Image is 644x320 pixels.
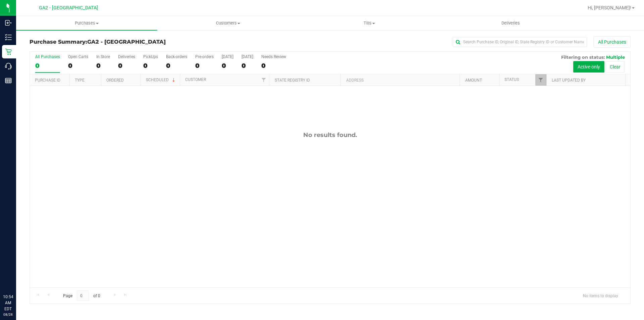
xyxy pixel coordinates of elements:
[68,54,88,59] div: Open Carts
[166,54,187,59] div: Back-orders
[158,20,298,26] span: Customers
[504,77,519,82] a: Status
[118,54,135,59] div: Deliveries
[5,34,12,41] inline-svg: Inventory
[3,294,13,312] p: 10:54 AM EDT
[258,74,269,86] a: Filter
[16,16,157,30] a: Purchases
[561,54,605,60] span: Filtering on status:
[492,20,529,26] span: Deliveries
[185,77,206,82] a: Customer
[606,54,625,60] span: Multiple
[340,74,460,86] th: Address
[39,5,98,11] span: GA2 - [GEOGRAPHIC_DATA]
[30,131,630,139] div: No results found.
[157,16,299,30] a: Customers
[5,63,12,70] inline-svg: Call Center
[535,74,546,86] a: Filter
[5,19,12,26] inline-svg: Inbound
[143,62,158,70] div: 0
[605,61,625,73] button: Clear
[241,54,253,59] div: [DATE]
[552,78,586,83] a: Last Updated By
[68,62,88,70] div: 0
[7,266,27,286] iframe: Resource center
[261,54,286,59] div: Needs Review
[299,20,439,26] span: Tills
[573,61,604,73] button: Active only
[35,78,60,83] a: Purchase ID
[87,39,166,45] span: GA2 - [GEOGRAPHIC_DATA]
[222,62,233,70] div: 0
[35,62,60,70] div: 0
[588,5,631,10] span: Hi, [PERSON_NAME]!
[5,77,12,84] inline-svg: Reports
[453,37,587,47] input: Search Purchase ID, Original ID, State Registry ID or Customer Name...
[261,62,286,70] div: 0
[195,62,214,70] div: 0
[57,290,106,301] span: Page of 0
[75,78,85,83] a: Type
[16,20,157,26] span: Purchases
[35,54,60,59] div: All Purchases
[143,54,158,59] div: PickUps
[195,54,214,59] div: Pre-orders
[440,16,581,30] a: Deliveries
[5,48,12,55] inline-svg: Retail
[3,312,13,317] p: 08/28
[222,54,233,59] div: [DATE]
[118,62,135,70] div: 0
[578,290,624,301] span: No items to display
[166,62,187,70] div: 0
[299,16,440,30] a: Tills
[465,78,482,83] a: Amount
[594,36,631,48] button: All Purchases
[275,78,310,83] a: State Registry ID
[96,54,110,59] div: In Store
[96,62,110,70] div: 0
[30,39,230,45] h3: Purchase Summary:
[146,78,176,82] a: Scheduled
[241,62,253,70] div: 0
[106,78,124,83] a: Ordered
